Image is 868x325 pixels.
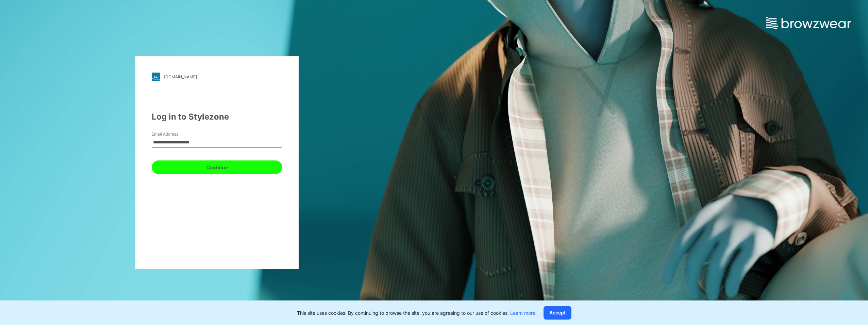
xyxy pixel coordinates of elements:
a: [DOMAIN_NAME] [152,73,282,81]
img: stylezone-logo.562084cfcfab977791bfbf7441f1a819.svg [152,73,160,81]
div: Log in to Stylezone [152,111,282,123]
img: browzwear-logo.e42bd6dac1945053ebaf764b6aa21510.svg [766,17,851,29]
label: Email Address [152,131,199,137]
p: This site uses cookies. By continuing to browse the site, you are agreeing to our use of cookies. [297,309,535,316]
button: Accept [544,306,571,320]
button: Continue [152,160,282,174]
div: [DOMAIN_NAME] [164,74,197,79]
a: Learn more [510,310,535,316]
